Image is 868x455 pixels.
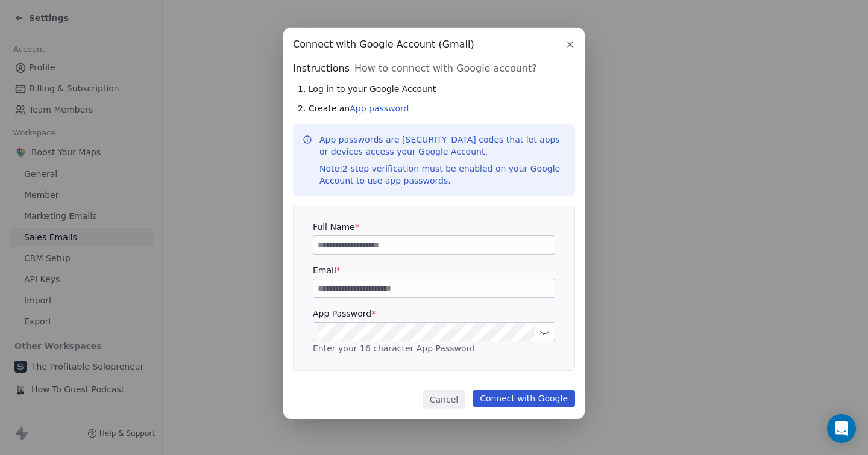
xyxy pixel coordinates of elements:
[293,37,474,52] span: Connect with Google Account (Gmail)
[313,308,555,320] label: App Password
[298,83,436,95] span: 1. Log in to your Google Account
[313,344,475,353] span: Enter your 16 character App Password
[319,134,565,187] p: App passwords are [SECURITY_DATA] codes that let apps or devices access your Google Account.
[354,61,537,76] span: How to connect with Google account?
[313,221,555,233] label: Full Name
[313,264,555,276] label: Email
[298,102,409,114] span: 2. Create an
[293,61,350,76] span: Instructions
[423,390,465,409] button: Cancel
[319,162,565,187] div: 2-step verification must be enabled on your Google Account to use app passwords.
[350,104,409,113] a: App password
[319,164,342,173] span: Note:
[473,390,575,407] button: Connect with Google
